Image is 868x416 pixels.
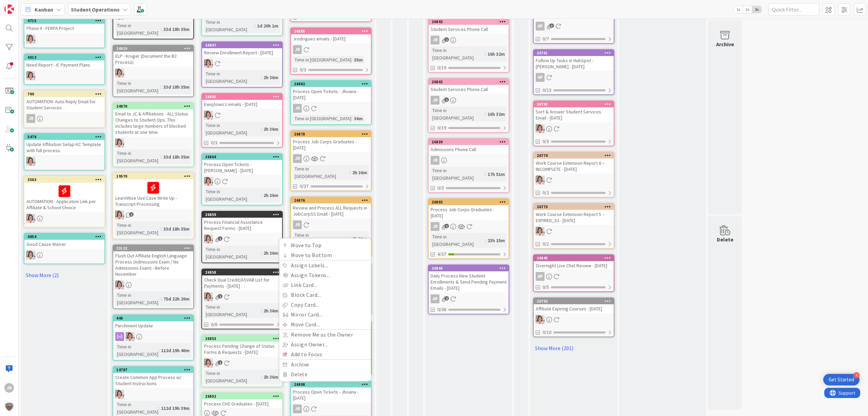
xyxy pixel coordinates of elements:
div: 2h 36m [262,125,280,133]
div: Process Job Corps Graduates - [DATE] [429,205,509,220]
a: 26885Jrodriguez emails - [DATE]JRTime in [GEOGRAPHIC_DATA]:35m0/3 [290,28,372,75]
div: 26843 [429,19,509,25]
div: 26843Student Services Phone Call [429,19,509,34]
div: 26773 [537,204,614,209]
div: Time in [GEOGRAPHIC_DATA] [293,56,351,64]
div: Jrodriguez emails - [DATE] [291,34,371,43]
div: Time in [GEOGRAPHIC_DATA] [204,122,261,137]
span: 0/2 [542,240,549,248]
div: 4013Need Report - IC Payment Plans [24,54,104,69]
div: Time in [GEOGRAPHIC_DATA] [204,70,261,85]
div: 4854 [24,234,104,240]
div: 26846 [429,265,509,271]
div: Process Open Tickets - Jhoana - [DATE] [291,87,371,102]
div: JR [24,114,104,123]
span: : [261,192,262,199]
img: EW [204,177,213,186]
div: JR [293,154,302,163]
div: Review and Process ALL Requests in JobCorpSS Email - [DATE] [291,203,371,218]
div: 33d 18h 35m [162,225,191,233]
div: 26867 [202,42,282,48]
div: JR [291,154,371,163]
div: Process Financial Assistance Request Forms - [DATE] [202,218,282,233]
div: 2h 36m [262,249,280,257]
span: : [351,115,352,122]
div: Time in [GEOGRAPHIC_DATA] [431,233,485,248]
div: 799AUTOMATION: Auto Reply Email for Student Services [24,91,104,112]
div: 26878Process Job Corps Graduates - [DATE] [291,131,371,152]
div: AP [534,73,614,82]
span: : [254,22,255,30]
div: EW [202,292,282,301]
a: 26774Work Course Extension Report 6 – INCOMPLETE - [DATE]EW0/2 [533,152,614,198]
div: Time in [GEOGRAPHIC_DATA] [204,246,261,260]
a: Copy Card... [279,300,371,310]
a: Assign Tokens... [279,270,371,280]
div: 26858 [205,270,282,275]
div: 26795 [534,101,614,107]
div: EW [24,214,104,223]
a: 26876Review and Process ALL Requests in JobCorpSS Email - [DATE]JRTime in [GEOGRAPHIC_DATA]:2h 36... [290,197,372,257]
div: LearnWise Use Case Write Up - Transcript Processing [113,179,193,209]
div: 26859Process Financial Assistance Request Forms - [DATE] [202,212,282,233]
a: 26858Check Dual Credit/ASVAB List for Payments - [DATE]EWTime in [GEOGRAPHIC_DATA]:2h 36m0/6 [201,269,283,329]
div: 26846Daily Process New Student Enrollments & Send Pending Payment Emails - [DATE] [429,265,509,292]
img: EW [26,157,35,166]
div: JR [429,222,509,231]
span: : [161,225,162,233]
div: 26761 [537,51,614,55]
div: 33d 18h 35m [162,25,191,33]
div: 4715 [24,18,104,24]
div: 26774 [537,153,614,158]
div: Time in [GEOGRAPHIC_DATA] [115,79,161,94]
div: EW [202,111,282,120]
div: 26876Review and Process ALL Requests in JobCorpSS Email - [DATE] [291,197,371,218]
div: 26885Jrodriguez emails - [DATE] [291,28,371,43]
span: 0/7 [542,35,549,42]
div: EW [534,124,614,133]
div: 3563 [24,177,104,183]
span: : [261,125,262,133]
div: 26858 [202,269,282,275]
a: Assign Labels... [279,260,371,270]
div: 26803Process Job Corps Graduates - [DATE] [429,199,509,220]
div: AP [536,73,545,82]
div: Time in [GEOGRAPHIC_DATA] [293,231,350,246]
div: 26842 [429,79,509,85]
span: : [350,169,351,176]
div: JR [293,104,302,113]
div: Flush Out Affiliate English Language Process (Admissions Exam / No Admissions Exam) - Before Nove... [113,251,193,278]
div: JR [431,222,439,231]
div: 3563 [27,177,104,182]
div: 26792 [534,298,614,304]
span: : [161,83,162,91]
div: 26773Work Course Extension Report 5 – EXPIRED_X2 - [DATE] [534,204,614,225]
div: 2h 36m [262,192,280,199]
img: EW [204,292,213,301]
div: Admissions Phone Call [429,145,509,154]
span: 3 [550,23,554,28]
div: 26842 [432,79,509,84]
div: 23h 15m [486,237,507,244]
span: : [161,295,162,303]
div: 24019ELP - Kruger (Document the B2 Process) [113,46,193,67]
div: 24019 [116,46,193,51]
img: EW [26,71,35,80]
div: 1d 20h 1m [255,22,280,30]
a: 26842Student Services Phone CallJRTime in [GEOGRAPHIC_DATA]:16h 32m0/19 [428,78,509,133]
img: EW [115,281,124,289]
div: 26882 [294,82,371,86]
div: 24870 [113,103,193,109]
div: 26885 [294,29,371,34]
div: Process Job Corps Graduates - [DATE] [291,137,371,152]
div: AP [431,294,439,303]
div: 26795 [537,102,614,107]
div: 26864 [205,155,282,159]
div: EW [24,251,104,259]
div: Time in [GEOGRAPHIC_DATA] [115,149,161,164]
a: 26867Review Enrollment Report - [DATE]EWTime in [GEOGRAPHIC_DATA]:2h 36m [201,41,283,88]
input: Quick Filter... [768,3,819,16]
div: 26859 [205,212,282,217]
div: AUTOMATION: Auto Reply Email for Student Services [24,97,104,112]
span: : [261,249,262,257]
